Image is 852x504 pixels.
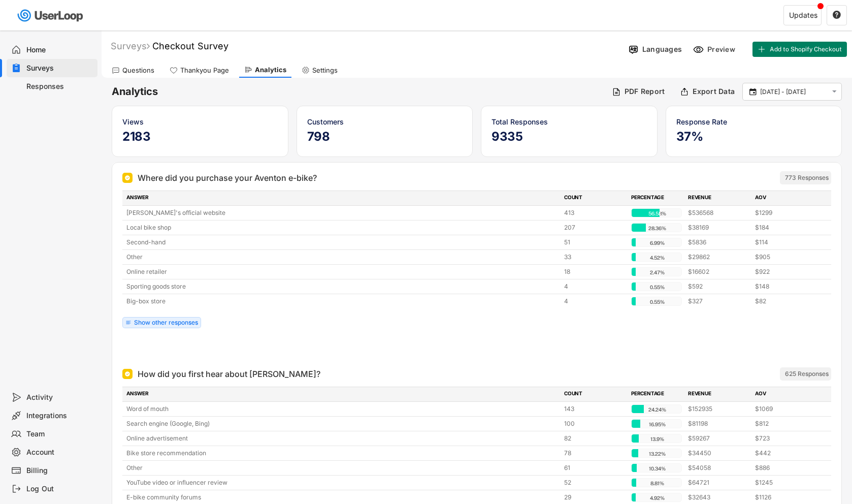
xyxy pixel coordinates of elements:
div: 143 [564,404,625,414]
h6: Analytics [112,85,604,99]
div: 33 [564,253,625,262]
div: 625 Responses [785,370,829,378]
div: Export Data [693,87,735,96]
div: 29 [564,493,625,502]
div: $536568 [688,208,749,217]
font: Checkout Survey [152,41,228,51]
div: Home [26,45,93,55]
div: 82 [564,434,625,443]
div: Responses [26,82,93,91]
div: Analytics [255,66,286,74]
div: Sporting goods store [126,282,558,291]
span: Add to Shopify Checkout [770,46,842,52]
div: E-bike community forums [126,493,558,502]
div: 100 [564,419,625,428]
div: 51 [564,238,625,247]
div: PERCENTAGE [631,390,682,399]
div: $886 [755,463,816,472]
div: $327 [688,297,749,306]
div: Account [26,448,93,457]
div: $1299 [755,208,816,217]
div: $1069 [755,404,816,414]
div: $723 [755,434,816,443]
div: 18 [564,267,625,276]
button:  [832,11,841,20]
div: [PERSON_NAME]'s official website [126,208,558,217]
div: Other [126,463,558,472]
div: Updates [789,12,817,19]
div: Word of mouth [126,404,558,414]
div: 16.95% [634,420,680,429]
div: 0.55% [634,282,680,292]
div: Local bike shop [126,223,558,232]
div: Languages [642,45,682,54]
div: AOV [755,194,816,203]
div: $82 [755,297,816,306]
div: $16602 [688,267,749,276]
div: 8.81% [634,479,680,488]
button: Add to Shopify Checkout [752,42,847,57]
div: 4.52% [634,253,680,262]
div: Where did you purchase your Aventon e-bike? [138,172,317,184]
div: $592 [688,282,749,291]
text:  [749,87,757,96]
img: Single Select [124,371,130,377]
div: 2.47% [634,268,680,277]
div: 4 [564,297,625,306]
div: 4.92% [634,493,680,502]
div: 13.9% [634,434,680,444]
div: PDF Report [625,87,665,96]
div: $812 [755,419,816,428]
div: $5836 [688,238,749,247]
div: Second-hand [126,238,558,247]
div: $32643 [688,493,749,502]
h5: 798 [307,129,463,144]
div: COUNT [564,194,625,203]
div: 207 [564,223,625,232]
div: Preview [707,45,738,54]
div: 61 [564,463,625,472]
div: COUNT [564,390,625,399]
text:  [833,10,841,19]
div: AOV [755,390,816,399]
div: 413 [564,208,625,217]
div: REVENUE [688,390,749,399]
div: Total Responses [491,116,647,127]
div: $64721 [688,478,749,487]
div: $34450 [688,449,749,458]
div: 13.22% [634,449,680,458]
input: Select Date Range [760,87,827,97]
div: 78 [564,449,625,458]
div: REVENUE [688,194,749,203]
div: $442 [755,449,816,458]
div: $29862 [688,253,749,262]
div: $1245 [755,478,816,487]
div: Thankyou Page [180,66,229,75]
div: Response Rate [676,116,832,127]
div: 28.36% [634,224,680,233]
div: Online advertisement [126,434,558,443]
img: userloop-logo-01.svg [15,5,87,26]
div: 24.24% [634,405,680,414]
div: Online retailer [126,267,558,276]
div: Settings [312,66,338,75]
div: $148 [755,282,816,291]
img: Language%20Icon.svg [628,44,639,55]
div: 10.34% [634,464,680,473]
div: Questions [122,66,154,75]
h5: 9335 [491,129,647,144]
div: Big-box store [126,297,558,306]
div: $152935 [688,404,749,414]
div: Team [26,429,93,439]
h5: 2183 [122,129,278,144]
h5: 37% [676,129,832,144]
div: Other [126,253,558,262]
div: $184 [755,223,816,232]
div: 6.99% [634,238,680,247]
div: $905 [755,253,816,262]
button:  [830,87,839,96]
